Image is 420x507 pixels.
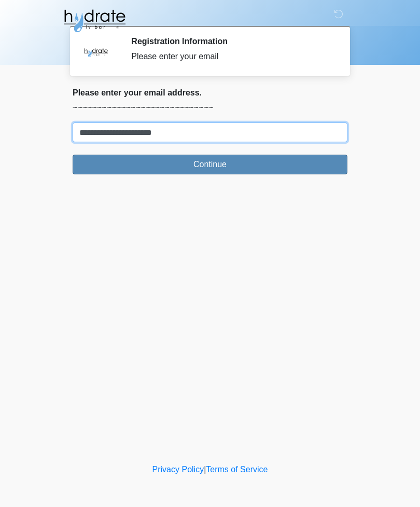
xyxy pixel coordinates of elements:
img: Hydrate IV Bar - Fort Collins Logo [62,8,127,34]
a: | [204,465,206,474]
a: Terms of Service [206,465,268,474]
a: Privacy Policy [152,465,204,474]
button: Continue [73,155,347,174]
div: Please enter your email [131,50,332,63]
h2: Please enter your email address. [73,88,347,98]
p: ~~~~~~~~~~~~~~~~~~~~~~~~~~~~~ [73,102,347,114]
img: Agent Avatar [80,36,111,67]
